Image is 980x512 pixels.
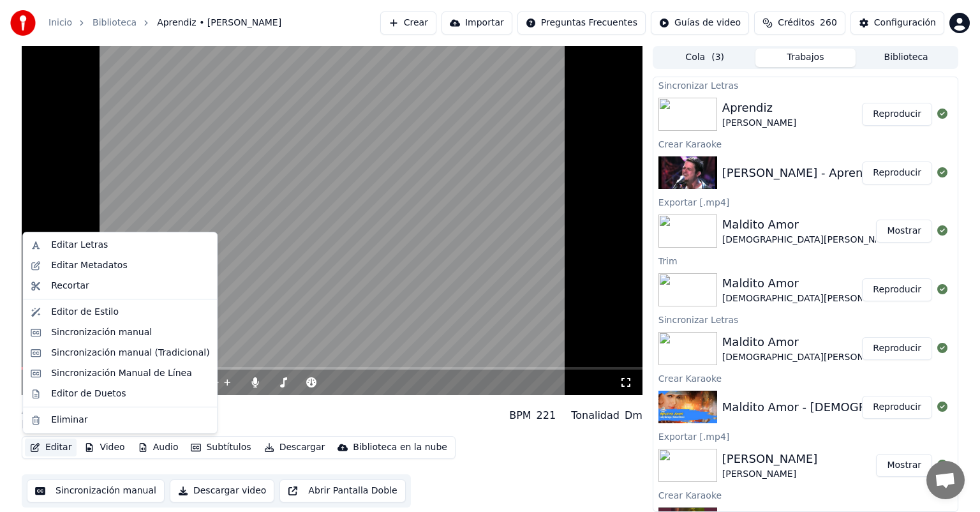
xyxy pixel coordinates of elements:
div: Editar Metadatos [51,259,127,272]
a: Inicio [48,17,72,29]
div: Editar Letras [51,239,108,252]
button: Mostrar [876,220,932,243]
button: Preguntas Frecuentes [517,11,646,34]
div: Dm [625,408,642,423]
div: Editor de Duetos [51,388,126,400]
div: [DEMOGRAPHIC_DATA][PERSON_NAME] [722,234,898,246]
div: Sincronización Manual de Línea [51,367,192,380]
button: Audio [133,439,184,456]
button: Configuración [850,11,944,34]
button: Sincronización manual [27,479,165,502]
button: Créditos260 [754,11,845,34]
a: Biblioteca [93,17,137,29]
button: Trabajos [755,49,856,67]
span: Créditos [778,17,815,29]
div: Biblioteca en la nube [353,441,447,454]
nav: breadcrumb [48,17,281,29]
button: Biblioteca [856,49,956,67]
button: Descargar video [170,479,274,502]
div: Maldito Amor [722,275,898,292]
div: [DEMOGRAPHIC_DATA][PERSON_NAME] [722,351,898,364]
div: Configuración [874,17,936,29]
button: Abrir Pantalla Doble [279,479,405,502]
div: [PERSON_NAME] [722,450,818,468]
button: Importar [442,11,512,34]
button: Descargar [259,439,330,456]
div: Maldito Amor [722,333,898,351]
div: Eliminar [51,414,87,426]
div: [PERSON_NAME] [22,418,96,431]
button: Reproducir [862,337,932,360]
button: Subtítulos [186,439,256,456]
button: Guías de video [651,11,749,34]
div: [PERSON_NAME] [722,468,818,481]
button: Video [79,439,130,456]
div: Crear Karaoke [653,370,958,386]
div: Crear Karaoke [653,136,958,151]
button: Reproducir [862,396,932,419]
button: Reproducir [862,103,932,126]
div: Trim [653,253,958,268]
div: Exportar [.mp4] [653,194,958,209]
div: BPM [509,408,531,423]
div: [PERSON_NAME] - Aprendiz [722,164,880,182]
div: Chat abierto [926,461,965,499]
div: Maldito Amor [722,216,898,234]
div: 221 [537,408,556,423]
div: Aprendiz [22,400,96,418]
button: Cola [655,49,755,67]
div: Editor de Estilo [51,306,119,319]
div: Crear Karaoke [653,487,958,502]
button: Mostrar [876,454,932,477]
span: Aprendiz • [PERSON_NAME] [157,17,281,29]
span: 260 [820,17,837,29]
span: ( 3 ) [711,51,724,64]
div: Tonalidad [571,408,620,423]
div: Sincronización manual [51,326,152,339]
button: Reproducir [862,278,932,301]
button: Editar [25,439,77,456]
div: Sincronizar Letras [653,77,958,93]
button: Crear [380,11,436,34]
img: youka [10,10,36,36]
button: Reproducir [862,162,932,184]
div: Exportar [.mp4] [653,428,958,444]
div: Aprendiz [722,99,796,117]
div: Sincronizar Letras [653,312,958,327]
div: [DEMOGRAPHIC_DATA][PERSON_NAME] [722,292,898,305]
div: [PERSON_NAME] [722,117,796,130]
div: Sincronización manual (Tradicional) [51,347,209,359]
div: Recortar [51,280,89,292]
